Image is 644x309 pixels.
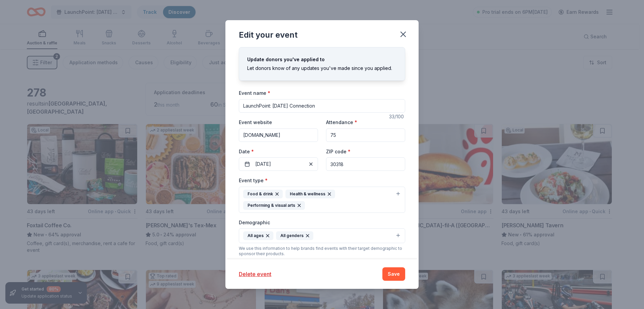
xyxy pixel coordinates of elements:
button: [DATE] [239,157,318,171]
div: Health & wellness [285,190,335,198]
label: Event type [239,177,268,184]
button: Food & drinkHealth & wellnessPerforming & visual arts [239,187,405,213]
div: We use this information to help brands find events with their target demographic to sponsor their... [239,246,405,257]
div: Performing & visual arts [243,201,305,210]
div: Edit your event [239,30,298,40]
label: ZIP code [326,148,351,155]
label: Event website [239,119,272,126]
div: Update donors you've applied to [247,55,397,64]
div: Food & drink [243,190,283,198]
input: https://www... [239,128,318,142]
input: 12345 (U.S. only) [326,157,405,171]
label: Event name [239,90,270,96]
label: Date [239,148,318,155]
button: All agesAll genders [239,228,405,243]
button: Delete event [239,270,271,278]
label: Attendance [326,119,357,126]
div: 33 /100 [389,113,405,121]
div: All genders [276,231,313,240]
input: 20 [326,128,405,142]
input: Spring Fundraiser [239,99,405,113]
label: Demographic [239,219,270,226]
div: All ages [243,231,273,240]
button: Save [382,267,405,281]
div: Let donors know of any updates you've made since you applied. [247,64,397,72]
